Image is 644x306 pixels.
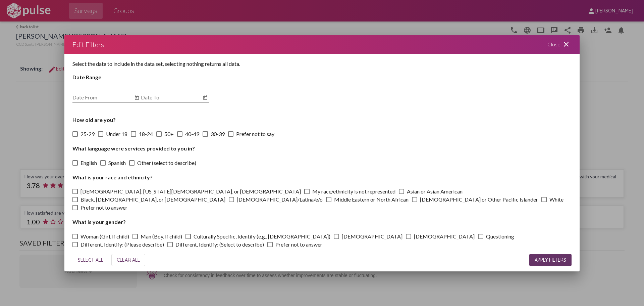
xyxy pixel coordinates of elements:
span: Middle Eastern or North African [334,195,409,204]
span: Prefer not to answer [80,204,127,212]
span: Select the data to include in the data set, selecting nothing returns all data. [72,60,240,67]
span: English [80,159,97,167]
div: Edit Filters [72,39,104,50]
h4: What is your race and ethnicity? [72,174,572,180]
h4: Date Range [72,74,572,80]
span: My race/ethnicity is not represented [312,187,395,195]
span: 18-24 [139,130,153,138]
mat-icon: close [562,40,570,48]
button: SELECT ALL [72,254,109,266]
span: 30-39 [211,130,225,138]
span: APPLY FILTERS [535,257,566,263]
span: Woman (Girl, if child) [80,232,129,240]
span: White [549,195,563,204]
h4: How old are you? [72,116,572,123]
span: Man (Boy, if child) [141,232,182,240]
h4: What language were services provided to you in? [72,145,572,151]
span: [DEMOGRAPHIC_DATA]/Latina/e/o [237,195,323,204]
span: [DEMOGRAPHIC_DATA] [342,232,402,240]
span: [DEMOGRAPHIC_DATA] or Other Pacific Islander [420,195,538,204]
span: [DEMOGRAPHIC_DATA], [US_STATE][DEMOGRAPHIC_DATA], or [DEMOGRAPHIC_DATA] [80,187,301,195]
div: Close [539,35,580,54]
span: 25-29 [80,130,95,138]
span: Questioning [486,232,514,240]
button: Open calendar [201,94,209,102]
span: Spanish [108,159,126,167]
span: Culturally Specific, Identify (e.g., [DEMOGRAPHIC_DATA]) [194,232,330,240]
h4: What is your gender? [72,219,572,225]
span: Different, Identify: (Select to describe) [175,240,264,248]
span: SELECT ALL [78,257,103,263]
span: Different, Identify: (Please describe) [80,240,164,248]
span: Prefer not to answer [275,240,322,248]
span: 40-49 [185,130,199,138]
span: Under 18 [106,130,127,138]
button: CLEAR ALL [111,254,145,266]
button: APPLY FILTERS [529,254,572,266]
span: Black, [DEMOGRAPHIC_DATA], or [DEMOGRAPHIC_DATA] [80,195,225,204]
span: CLEAR ALL [117,257,140,263]
span: Prefer not to say [236,130,274,138]
span: 50+ [164,130,174,138]
span: [DEMOGRAPHIC_DATA] [414,232,475,240]
span: Asian or Asian American [407,187,463,195]
button: Open calendar [133,94,141,102]
span: Other (select to describe) [137,159,196,167]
